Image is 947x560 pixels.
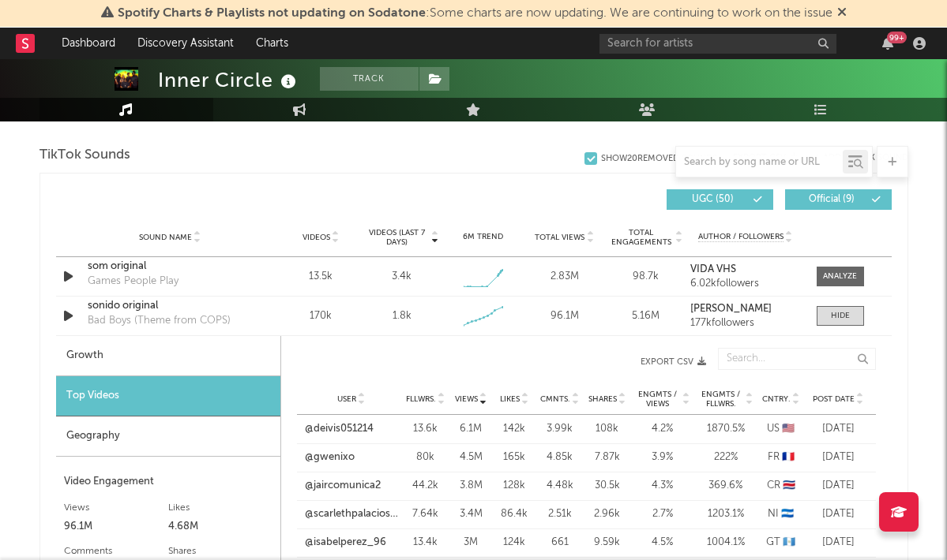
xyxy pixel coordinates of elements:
[56,416,280,457] div: Geography
[497,506,532,522] div: 86.4k
[406,421,445,437] div: 13.6k
[313,357,706,367] button: Export CSV
[761,450,801,465] div: FR
[446,231,520,243] div: 6M Trend
[718,348,876,370] input: Search...
[690,318,800,329] div: 177k followers
[305,421,374,437] a: @deivis051214
[540,394,570,404] span: Cmnts.
[88,274,179,289] div: Games People Play
[635,478,690,494] div: 4.3 %
[168,517,272,536] div: 4.68M
[540,421,580,437] div: 3.99k
[588,421,627,437] div: 108k
[813,394,855,404] span: Post Date
[635,450,690,465] div: 3.9 %
[588,450,627,465] div: 7.87k
[406,394,436,404] span: Fllwrs.
[497,450,532,465] div: 165k
[698,390,744,409] span: Engmts / Fllwrs.
[126,28,245,59] a: Discovery Assistant
[64,517,168,536] div: 96.1M
[690,304,772,314] strong: [PERSON_NAME]
[406,450,445,465] div: 80k
[635,390,681,409] span: Engmts / Views
[245,28,299,59] a: Charts
[761,421,801,437] div: US
[139,233,192,242] span: Sound Name
[783,537,795,547] span: 🇬🇹
[337,394,356,404] span: User
[453,535,489,551] div: 3M
[284,269,358,285] div: 13.5k
[809,506,868,522] div: [DATE]
[540,450,580,465] div: 4.85k
[588,478,627,494] div: 30.5k
[761,535,801,551] div: GT
[500,394,520,404] span: Likes
[305,450,355,465] a: @gwenixo
[453,506,489,522] div: 3.4M
[762,394,791,404] span: Cntry.
[88,259,253,274] a: som original
[453,450,489,465] div: 4.5M
[406,506,445,522] div: 7.64k
[303,233,330,242] span: Videos
[599,34,836,54] input: Search for artists
[635,421,690,437] div: 4.2 %
[168,498,272,517] div: Likes
[809,478,868,494] div: [DATE]
[588,535,627,551] div: 9.59k
[887,32,907,43] div: 99 +
[761,506,801,522] div: NI
[698,450,753,465] div: 222 %
[118,7,426,20] span: Spotify Charts & Playlists not updating on Sodatone
[305,506,398,522] a: @scarlethpalacios887
[392,269,411,285] div: 3.4k
[284,308,358,324] div: 170k
[609,269,682,285] div: 98.7k
[809,450,868,465] div: [DATE]
[158,67,300,93] div: Inner Circle
[497,421,532,437] div: 142k
[497,535,532,551] div: 124k
[609,228,673,247] span: Total Engagements
[690,278,800,289] div: 6.02k followers
[88,298,253,314] div: sonido original
[406,535,445,551] div: 13.4k
[795,195,868,204] span: Official ( 9 )
[690,264,736,274] strong: VIDA VHS
[809,421,868,437] div: [DATE]
[51,28,126,59] a: Dashboard
[635,535,690,551] div: 4.5 %
[455,394,478,404] span: Views
[698,535,753,551] div: 1004.1 %
[406,478,445,494] div: 44.2k
[783,480,795,491] span: 🇨🇷
[677,195,750,204] span: UGC ( 50 )
[698,421,753,437] div: 1870.5 %
[64,498,168,517] div: Views
[588,394,617,404] span: Shares
[88,313,231,329] div: Bad Boys (Theme from COPS)
[365,228,429,247] span: Videos (last 7 days)
[781,509,794,519] span: 🇳🇮
[497,478,532,494] div: 128k
[635,506,690,522] div: 2.7 %
[882,37,893,50] button: 99+
[782,452,795,462] span: 🇫🇷
[837,7,847,20] span: Dismiss
[698,478,753,494] div: 369.6 %
[393,308,411,324] div: 1.8k
[540,506,580,522] div: 2.51k
[761,478,801,494] div: CR
[809,535,868,551] div: [DATE]
[690,304,800,315] a: [PERSON_NAME]
[320,67,419,91] button: Track
[118,7,832,20] span: : Some charts are now updating. We are continuing to work on the issue
[667,189,773,210] button: UGC(50)
[453,421,489,437] div: 6.1M
[609,308,682,324] div: 5.16M
[676,156,843,169] input: Search by song name or URL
